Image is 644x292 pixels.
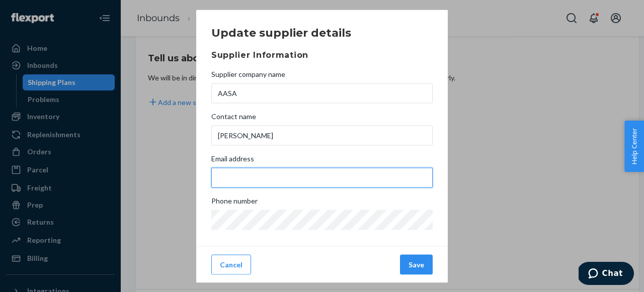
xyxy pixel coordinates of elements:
span: Contact name [211,111,256,125]
span: Supplier company name [211,69,285,83]
input: Email address [211,167,433,187]
input: Supplier company name [211,83,433,103]
input: Contact name [211,125,433,145]
span: Phone number [211,196,258,210]
button: Save [400,254,433,274]
h1: Update supplier details [211,25,433,41]
span: Email address [211,153,254,167]
button: Cancel [211,254,251,274]
h1: Supplier Information [211,49,433,61]
span: Chat [24,7,44,16]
